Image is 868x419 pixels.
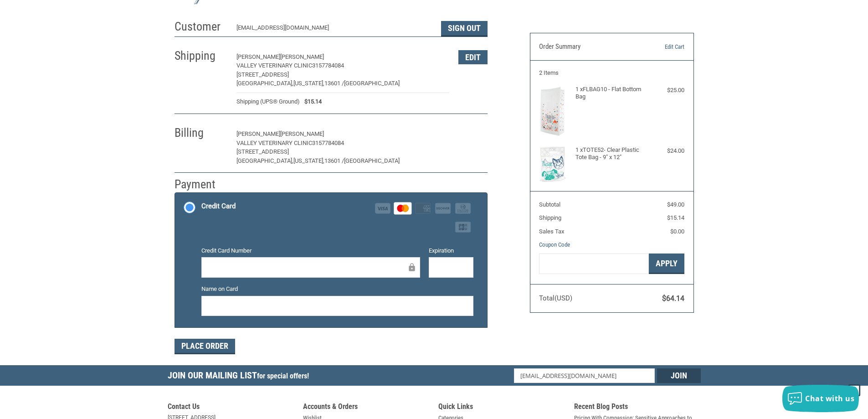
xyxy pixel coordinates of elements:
span: [GEOGRAPHIC_DATA], [236,157,293,164]
span: for special offers! [257,372,309,380]
span: [PERSON_NAME] [280,53,324,60]
button: Edit [458,127,488,141]
span: Sales Tax [539,228,564,235]
span: [US_STATE], [293,80,324,87]
button: Edit [458,50,488,64]
h2: Customer [175,19,228,34]
div: $25.00 [648,86,684,95]
div: $24.00 [648,146,684,155]
span: $0.00 [670,228,684,235]
h3: Order Summary [539,42,638,52]
label: Expiration [429,246,473,255]
label: Credit Card Number [201,246,420,255]
span: Valley Veterinary Clinic [236,62,312,69]
button: Apply [649,253,684,274]
span: Subtotal [539,201,560,208]
span: $15.14 [300,97,322,106]
span: [GEOGRAPHIC_DATA] [344,80,400,87]
h2: Shipping [175,48,228,63]
span: [GEOGRAPHIC_DATA] [344,157,400,164]
span: [STREET_ADDRESS] [236,148,289,155]
span: 13601 / [324,80,344,87]
input: Email [514,368,655,383]
h5: Join Our Mailing List [168,365,313,388]
span: Chat with us [805,393,854,403]
a: Coupon Code [539,241,570,248]
span: [PERSON_NAME] [236,53,280,60]
h4: 1 x FLBAG10 - Flat Bottom Bag [575,86,646,101]
button: Chat with us [782,385,859,412]
h5: Contact Us [168,402,294,414]
h5: Recent Blog Posts [574,402,701,414]
span: 3157784084 [312,62,344,69]
span: [STREET_ADDRESS] [236,71,289,78]
h2: Billing [175,125,228,140]
span: Total (USD) [539,294,572,302]
h2: Payment [175,177,228,192]
span: $64.14 [662,294,684,303]
span: [GEOGRAPHIC_DATA], [236,80,293,87]
input: Gift Certificate or Coupon Code [539,253,649,274]
h5: Accounts & Orders [303,402,430,414]
h5: Quick Links [438,402,565,414]
div: [EMAIL_ADDRESS][DOMAIN_NAME] [236,23,432,36]
span: Valley Veterinary Clinic [236,140,312,146]
span: [PERSON_NAME] [280,130,324,137]
span: Shipping [539,214,561,221]
button: Place Order [175,339,235,354]
span: $49.00 [667,201,684,208]
span: [PERSON_NAME] [236,130,280,137]
h3: 2 Items [539,69,684,77]
span: 3157784084 [312,140,344,146]
button: Sign Out [441,21,488,36]
label: Name on Card [201,285,473,294]
span: $15.14 [667,214,684,221]
h4: 1 x TOTE52- Clear Plastic Tote Bag - 9" x 12" [575,146,646,161]
span: Shipping (UPS® Ground) [236,97,300,106]
div: Credit Card [201,199,236,214]
a: Edit Cart [638,42,684,52]
span: 13601 / [324,157,344,164]
span: [US_STATE], [293,157,324,164]
input: Join [657,368,701,383]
